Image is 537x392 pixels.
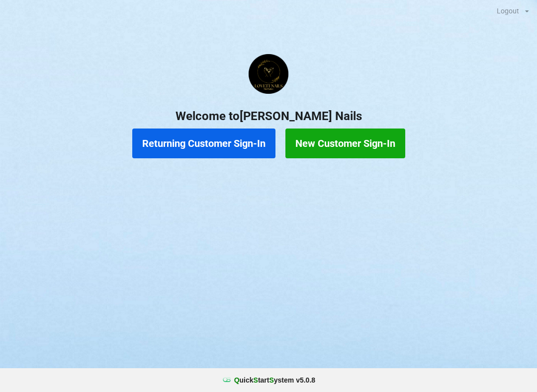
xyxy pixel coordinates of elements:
[497,7,519,14] div: Logout
[285,129,405,158] button: New Customer Sign-In
[234,376,240,384] span: Q
[132,129,275,158] button: Returning Customer Sign-In
[249,54,288,94] img: Lovett1.png
[234,375,315,385] b: uick tart ystem v 5.0.8
[222,375,232,385] img: favicon.ico
[254,376,258,384] span: S
[269,376,273,384] span: S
